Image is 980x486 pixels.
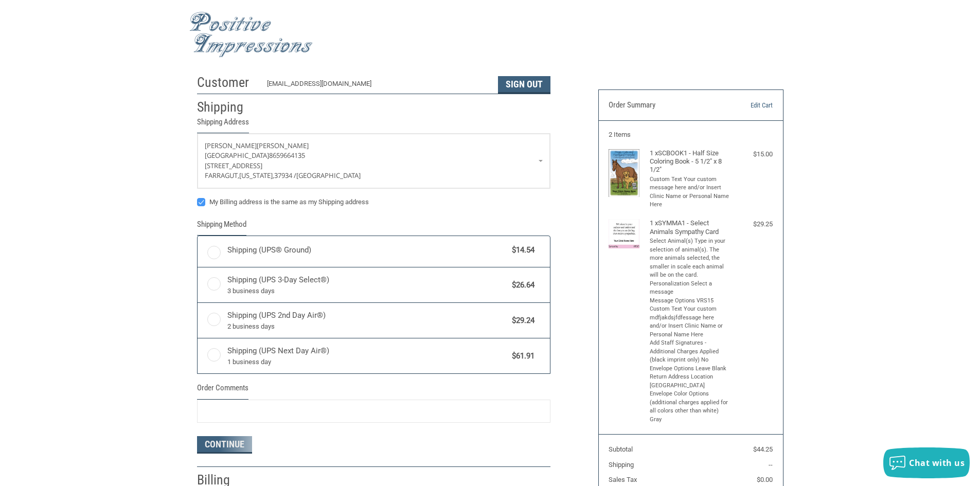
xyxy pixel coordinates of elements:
span: $26.64 [507,279,535,291]
a: Enter or select a different address [198,134,550,188]
span: -- [769,461,773,469]
span: [PERSON_NAME] [257,141,309,150]
span: Shipping (UPS 2nd Day Air®) [227,310,507,331]
li: Envelope Options Leave Blank [650,365,729,373]
span: 37934 / [274,171,296,180]
span: 3 business days [227,286,507,296]
li: Return Address Location [GEOGRAPHIC_DATA] [650,373,729,390]
li: Message Options VRS15 [650,297,729,305]
legend: Shipping Method [197,219,246,236]
span: Sales Tax [609,476,637,483]
button: Sign Out [498,76,550,94]
li: Personalization Select a message [650,280,729,297]
legend: Order Comments [197,382,248,399]
span: Subtotal [609,445,633,453]
li: Custom Text Your custom message here and/or Insert Clinic Name or Personal Name Here [650,175,729,209]
span: FARRAGUT, [205,171,239,180]
span: Shipping [609,461,634,469]
legend: Shipping Address [197,116,249,133]
div: [EMAIL_ADDRESS][DOMAIN_NAME] [267,79,488,94]
li: Envelope Color Options (additional charges applied for all colors other than white) Gray [650,390,729,424]
button: Continue [197,436,252,454]
span: [US_STATE], [239,171,274,180]
span: $29.24 [507,315,535,327]
a: Edit Cart [720,100,773,111]
label: My Billing address is the same as my Shipping address [197,198,550,206]
span: $14.54 [507,244,535,256]
div: $15.00 [732,149,773,159]
button: Chat with us [883,447,970,478]
span: 2 business days [227,321,507,332]
span: $0.00 [757,476,773,483]
h3: Order Summary [609,100,720,111]
span: $61.91 [507,350,535,362]
h4: 1 x SCBOOK1 - Half Size Coloring Book - 5 1/2" x 8 1/2" [650,149,729,174]
span: Shipping (UPS Next Day Air®) [227,345,507,367]
li: Add Staff Signatures - Additional Charges Applied (black imprint only) No [650,339,729,365]
li: Custom Text Your custom mdfjakdsjfdfessage here and/or Insert Clinic Name or Personal Name Here [650,305,729,339]
span: 1 business day [227,357,507,367]
li: Select Animal(s) Type in your selection of animal(s). The more animals selected, the smaller in s... [650,237,729,280]
div: $29.25 [732,219,773,229]
h2: Shipping [197,99,257,116]
span: [GEOGRAPHIC_DATA] [296,171,361,180]
h3: 2 Items [609,131,773,139]
span: [STREET_ADDRESS] [205,161,262,170]
h4: 1 x SYMMA1 - Select Animals Sympathy Card [650,219,729,236]
span: [GEOGRAPHIC_DATA] [205,151,269,160]
h2: Customer [197,74,257,91]
span: Shipping (UPS® Ground) [227,244,507,256]
span: 8659664135 [269,151,305,160]
span: Chat with us [909,457,965,469]
span: Shipping (UPS 3-Day Select®) [227,274,507,296]
span: $44.25 [753,445,773,453]
span: [PERSON_NAME] [205,141,257,150]
img: Positive Impressions [189,12,313,58]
